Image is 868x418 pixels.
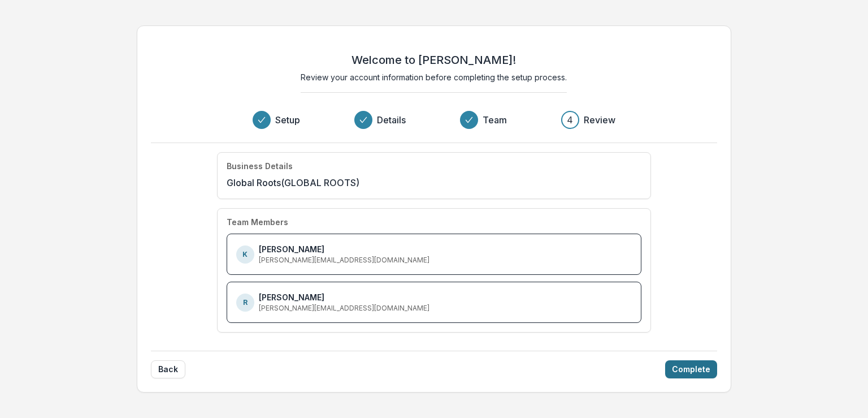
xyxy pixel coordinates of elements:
h3: Setup [275,113,300,127]
p: K [242,249,248,260]
div: Progress [253,111,615,129]
button: Back [151,360,185,378]
h3: Details [377,113,406,127]
div: 4 [567,113,573,127]
p: [PERSON_NAME][EMAIL_ADDRESS][DOMAIN_NAME] [259,255,429,265]
p: Review your account information before completing the setup process. [301,71,567,83]
h4: Business Details [227,162,293,171]
p: R [243,298,248,308]
p: [PERSON_NAME][EMAIL_ADDRESS][DOMAIN_NAME] [259,303,429,313]
h2: Welcome to [PERSON_NAME]! [351,53,516,67]
p: Global Roots (GLOBAL ROOTS) [227,176,359,189]
p: [PERSON_NAME] [259,291,324,303]
h3: Team [483,113,507,127]
h4: Team Members [227,218,288,227]
h3: Review [584,113,615,127]
p: [PERSON_NAME] [259,243,324,255]
button: Complete [665,360,717,378]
